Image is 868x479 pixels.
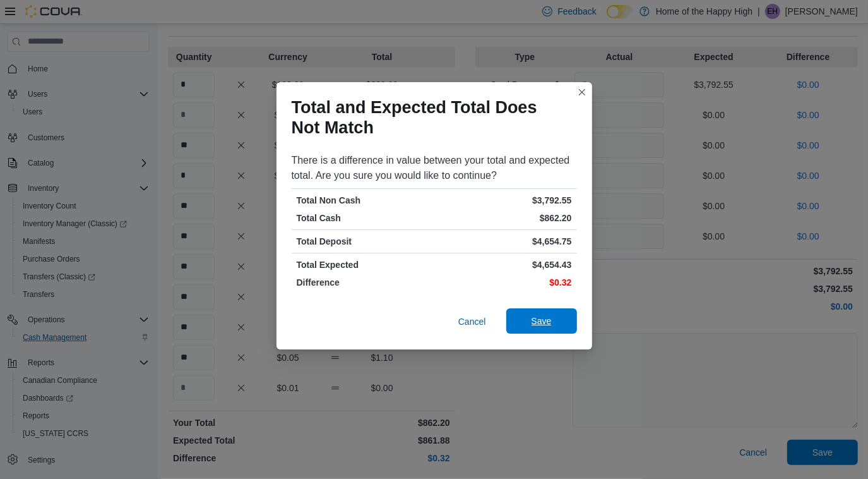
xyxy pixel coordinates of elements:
h1: Total and Expected Total Does Not Match [292,97,567,138]
p: Total Non Cash [297,194,432,207]
p: $862.20 [437,212,572,224]
p: Difference [297,276,432,289]
p: Total Deposit [297,235,432,248]
div: There is a difference in value between your total and expected total. Are you sure you would like... [292,153,577,183]
p: $4,654.75 [437,235,572,248]
p: $0.32 [437,276,572,289]
button: Closes this modal window [574,85,590,100]
span: Cancel [458,315,486,328]
p: Total Expected [297,258,432,271]
p: $4,654.43 [437,258,572,271]
span: Save [532,315,552,327]
button: Save [506,308,577,334]
p: $3,792.55 [437,194,572,207]
button: Cancel [453,309,491,334]
p: Total Cash [297,212,432,224]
